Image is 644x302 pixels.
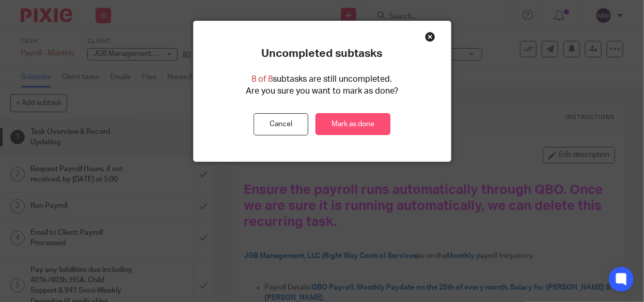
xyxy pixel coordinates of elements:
[246,85,398,97] p: Are you sure you want to mark as done?
[316,113,390,135] a: Mark as done
[254,113,308,135] button: Cancel
[252,73,392,85] p: subtasks are still uncompleted.
[252,75,273,83] span: 8 of 8
[425,32,435,42] div: Close this dialog window
[262,47,383,61] p: Uncompleted subtasks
